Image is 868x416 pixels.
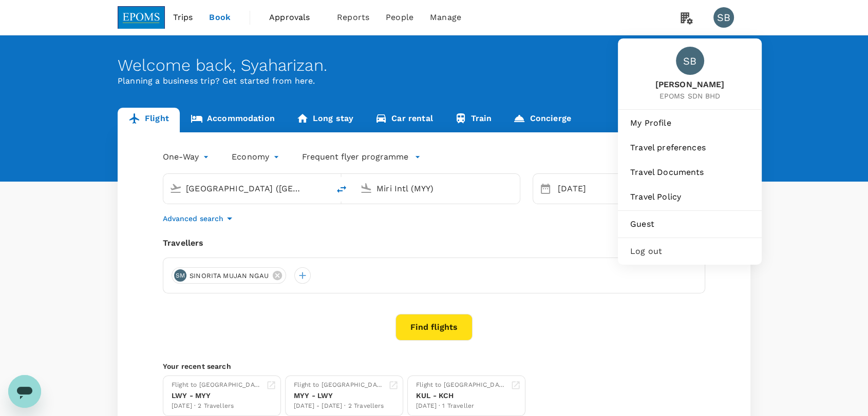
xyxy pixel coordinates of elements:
[444,108,503,132] a: Train
[209,11,231,24] span: Book
[294,401,384,411] div: [DATE] - [DATE] · 2 Travellers
[630,166,749,179] span: Travel Documents
[630,245,749,257] span: Log out
[174,269,186,282] div: SM
[622,240,758,263] div: Log out
[118,6,165,29] img: EPOMS SDN BHD
[386,11,413,24] span: People
[286,108,364,132] a: Long stay
[302,151,408,163] p: Frequent flyer programme
[364,108,444,132] a: Car rental
[554,179,622,199] div: [DATE]
[630,218,749,230] span: Guest
[180,108,286,132] a: Accommodation
[630,142,749,154] span: Travel preferences
[676,47,704,75] div: SB
[118,75,750,87] p: Planning a business trip? Get started from here.
[183,271,275,281] span: SINORITA MUJAN NGAU
[502,108,581,132] a: Concierge
[513,187,515,189] button: Open
[163,212,236,225] button: Advanced search
[416,380,506,390] div: Flight to [GEOGRAPHIC_DATA]
[269,11,320,24] span: Approvals
[337,11,369,24] span: Reports
[622,112,758,134] a: My Profile
[163,237,705,249] div: Travellers
[655,79,725,91] span: [PERSON_NAME]
[118,108,180,132] a: Flight
[118,56,750,75] div: Welcome back , Syaharizan .
[630,191,749,203] span: Travel Policy
[376,181,498,196] input: Going to
[322,187,324,189] button: Open
[232,149,281,165] div: Economy
[302,151,421,163] button: Frequent flyer programme
[622,161,758,184] a: Travel Documents
[172,401,262,411] div: [DATE] · 2 Travellers
[655,91,725,101] span: EPOMS SDN BHD
[622,186,758,208] a: Travel Policy
[8,375,41,408] iframe: Button to launch messaging window
[163,213,223,224] p: Advanced search
[186,181,308,196] input: Depart from
[329,177,354,202] button: delete
[416,401,506,411] div: [DATE] · 1 Traveller
[395,314,473,341] button: Find flights
[172,380,262,390] div: Flight to [GEOGRAPHIC_DATA]
[630,117,749,129] span: My Profile
[294,380,384,390] div: Flight to [GEOGRAPHIC_DATA]
[163,361,705,371] p: Your recent search
[172,390,262,401] div: LWY - MYY
[622,136,758,159] a: Travel preferences
[416,390,506,401] div: KUL - KCH
[622,213,758,235] a: Guest
[173,11,193,24] span: Trips
[163,149,211,165] div: One-Way
[430,11,461,24] span: Manage
[294,390,384,401] div: MYY - LWY
[172,267,286,284] div: SMSINORITA MUJAN NGAU
[713,7,734,28] div: SB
